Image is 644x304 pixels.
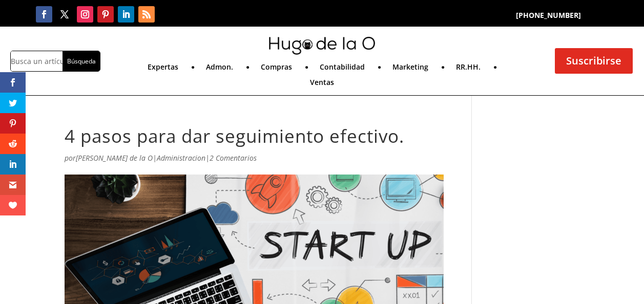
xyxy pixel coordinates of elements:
[76,153,153,163] a: [PERSON_NAME] de la O
[56,6,73,23] a: Seguir en X
[65,152,444,172] p: por | |
[392,63,428,75] a: Marketing
[63,51,100,71] input: Búsqueda
[269,37,376,55] img: mini-hugo-de-la-o-logo
[310,79,334,90] a: Ventas
[118,6,134,23] a: Seguir en LinkedIn
[453,9,644,21] p: [PHONE_NUMBER]
[261,63,292,75] a: Compras
[320,63,365,75] a: Contabilidad
[65,125,444,152] h1: 4 pasos para dar seguimiento efectivo.
[269,47,376,57] a: mini-hugo-de-la-o-logo
[210,153,257,163] a: 2 Comentarios
[97,6,114,23] a: Seguir en Pinterest
[148,63,178,75] a: Expertas
[206,63,233,75] a: Admon.
[36,6,52,23] a: Seguir en Facebook
[138,6,155,23] a: Seguir en RSS
[456,63,481,75] a: RR.HH.
[11,51,63,71] input: Busca un artículo
[77,6,93,23] a: Seguir en Instagram
[157,153,205,163] a: Administracion
[555,48,633,74] a: Suscribirse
